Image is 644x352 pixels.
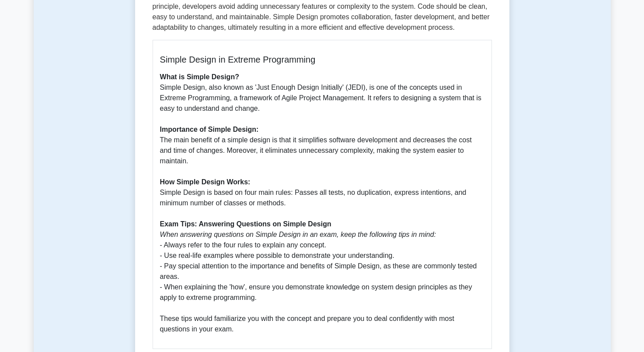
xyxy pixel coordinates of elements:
[160,54,484,65] h5: Simple Design in Extreme Programming
[160,231,436,238] i: When answering questions on Simple Design in an exam, keep the following tips in mind:
[160,72,484,334] p: Simple Design, also known as 'Just Enough Design Initially' (JEDI), is one of the concepts used i...
[160,73,239,81] b: What is Simple Design?
[160,178,251,186] b: How Simple Design Works:
[160,220,331,228] b: Exam Tips: Answering Questions on Simple Design
[160,126,259,133] b: Importance of Simple Design:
